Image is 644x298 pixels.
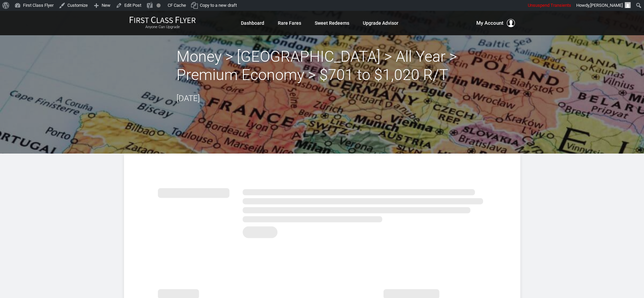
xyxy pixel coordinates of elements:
[476,19,515,27] button: My Account
[129,16,196,30] a: First Class FlyerAnyone Can Upgrade
[315,17,349,29] a: Sweet Redeems
[363,17,398,29] a: Upgrade Advisor
[528,3,571,8] span: Unsuspend Transients
[129,16,196,23] img: First Class Flyer
[176,47,468,84] h2: Money > [GEOGRAPHIC_DATA] > All Year > Premium Economy > $701 to $1,020 R/T
[476,19,503,27] span: My Account
[176,94,200,103] time: [DATE]
[158,181,486,242] img: summary.svg
[129,25,196,29] small: Anyone Can Upgrade
[278,17,301,29] a: Rare Fares
[241,17,264,29] a: Dashboard
[590,3,623,8] span: [PERSON_NAME]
